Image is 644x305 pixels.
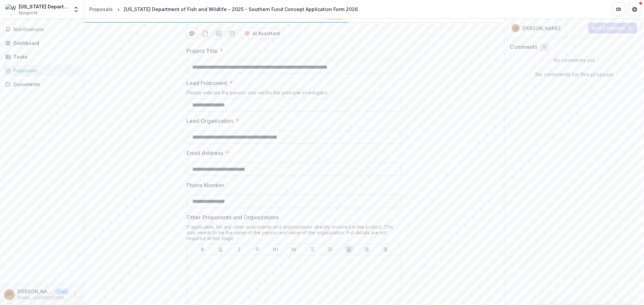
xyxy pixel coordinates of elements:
div: Chanice Sweeney [7,292,12,297]
p: Lead Organization [186,117,233,125]
p: Project Title [186,47,217,55]
img: Washington Department of Fish and Wildlife [5,4,16,15]
button: download-proposal [227,28,237,39]
button: More [71,291,79,299]
span: 0 [543,45,546,50]
p: [PERSON_NAME] [522,25,560,32]
div: Chanice Sweeney [513,26,518,30]
div: Please indicate the person who will be the principle investigator. [186,90,401,98]
div: Tasks [13,53,75,60]
button: Preview a4eeb80f-1a54-4ddc-84a2-06cd7cbeb94f-0.pdf [186,28,197,39]
button: Bullet List [308,245,316,253]
button: Strike [253,245,261,253]
button: Align Right [381,245,389,253]
p: [EMAIL_ADDRESS][PERSON_NAME][DOMAIN_NAME] [17,295,69,301]
div: Dashboard [13,40,75,47]
p: Phone Number [186,181,224,189]
p: [PERSON_NAME] [17,288,52,295]
p: No comments yet [510,57,639,64]
button: Align Left [345,245,353,253]
button: Underline [217,245,225,253]
button: Italicize [235,245,243,253]
span: Nonprofit [19,10,38,16]
button: Open entity switcher [71,3,81,16]
p: No comments for this proposal [535,70,613,78]
button: download-proposal [200,28,211,39]
span: Notifications [13,27,78,32]
a: Proposals [87,4,115,14]
div: Documents [13,81,75,88]
p: Email Address [186,149,223,157]
button: Heading 1 [272,245,280,253]
button: Ordered List [326,245,334,253]
button: Add Comment [588,23,637,33]
h2: Comments [510,44,537,50]
button: Align Center [363,245,371,253]
button: Bold [199,245,207,253]
nav: breadcrumb [87,4,361,14]
p: Other Proponents and Organizations [186,213,279,221]
button: AI Assistant [240,28,284,39]
a: Dashboard [3,37,81,49]
div: Proposals [89,6,113,13]
button: Notifications [3,24,81,35]
p: Lead Proponent [186,79,227,87]
a: Documents [3,79,81,90]
div: Proposals [13,67,75,74]
button: Heading 2 [290,245,298,253]
button: Get Help [628,3,641,16]
div: If applicable, list any other proponents and organizations directly involved in the project. This... [186,224,401,244]
div: [US_STATE] Department of Fish and Wildlife [19,3,69,10]
div: [US_STATE] Department of Fish and Wildlife - 2025 - Southern Fund Concept Application Form 2026 [124,6,358,13]
a: Tasks [3,51,81,62]
button: Partners [612,3,625,16]
button: download-proposal [213,28,224,39]
p: User [55,289,69,295]
a: Proposals [3,65,81,76]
